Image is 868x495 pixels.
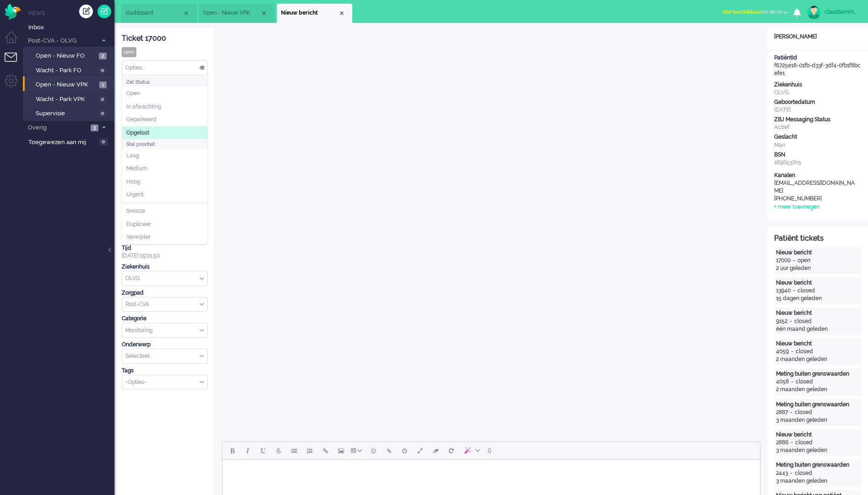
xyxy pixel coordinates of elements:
button: Fullscreen [412,443,428,458]
span: Overig [27,124,88,132]
div: - [789,378,796,386]
button: Table [349,443,366,458]
div: - [787,317,794,325]
span: Urgent [126,191,144,199]
span: Wacht - Park FO [36,66,96,75]
div: closed [796,378,813,386]
div: 2887 [776,409,788,416]
div: 2 maanden geleden [776,355,859,363]
div: Select Tags [122,375,208,390]
div: Ziekenhuis [122,263,208,271]
div: Ziekenhuis [774,81,861,89]
div: [DATE] 09:01:50 [122,244,208,260]
button: 0 [484,443,496,458]
div: PatiëntId [774,54,861,62]
div: OLVG [774,89,861,97]
span: dashboard [125,9,183,17]
div: Nieuw bericht [776,431,859,439]
li: Dashboard [121,4,197,23]
span: Open - Nieuw VPK [203,9,260,17]
span: Stel prioriteit [126,141,155,147]
div: [PHONE_NUMBER] [774,195,857,203]
div: 3 maanden geleden [776,477,859,485]
li: Opgelost [122,126,207,140]
div: 2 maanden geleden [776,386,859,393]
div: 9152 [776,317,787,325]
div: closed [795,439,813,447]
span: Medium [126,165,147,172]
div: + meer toevoegen [774,203,819,211]
span: 0 [98,67,107,74]
span: 0 [98,96,107,103]
a: Wacht - Park FO 0 [27,65,113,75]
div: 3 maanden geleden [776,416,859,424]
a: Toegewezen aan mij 0 [27,137,114,147]
img: avatar [807,5,821,19]
div: closed [796,348,813,355]
li: Tickets menu [5,53,25,73]
div: - [791,287,798,295]
div: - [788,409,795,416]
span: for 00:10 [722,9,782,15]
button: Insert/edit link [318,443,333,458]
span: 2 [99,53,107,59]
ul: Stel prioriteit [122,149,207,201]
div: f6725e18-01fb-d33f-3df4-0fb1f8bcefe1 [767,54,868,77]
div: Geslacht [774,133,861,141]
span: Niet beschikbaar [722,9,762,15]
div: 2 uur geleden [776,264,859,272]
div: BSN [774,151,861,159]
div: Categorie [122,315,208,323]
div: 17000 [776,257,791,264]
button: Delay message [397,443,412,458]
span: Supervisie [36,109,96,118]
button: Reset content [443,443,459,458]
div: Onderwerp [122,341,208,349]
button: AI [459,443,484,458]
div: Patiënt tickets [774,233,861,244]
span: Zet Status [126,79,150,85]
div: closed [798,287,815,295]
div: Close tab [260,10,268,17]
span: 1 [99,81,107,88]
div: - [788,439,795,447]
button: Clear formatting [428,443,443,458]
div: closed [795,469,812,477]
div: 169653705 [774,159,861,167]
span: 0 [98,110,107,117]
span: Snooze [126,207,145,215]
div: Meting buiten grenswaarden [776,401,859,409]
div: Meting buiten grenswaarden [776,370,859,378]
div: Geboortedatum [774,98,861,106]
span: Open [126,90,140,97]
span: 0 [488,447,491,454]
div: [DATE] [774,106,861,114]
div: ZBJ Messaging Status [774,116,861,124]
button: Numbered list [302,443,318,458]
button: Italic [240,443,255,458]
div: Tags [122,367,208,375]
button: Insert/edit image [333,443,349,458]
a: Open - Nieuw VPK 1 [27,79,113,89]
div: Tijd [122,244,208,252]
li: View [199,4,275,23]
div: open [798,257,810,264]
div: Close tab [183,10,190,17]
li: Urgent [122,188,207,201]
div: [PERSON_NAME] [767,33,868,41]
li: Zet Status [122,77,207,140]
span: Laag [126,152,139,160]
span: Hoog [126,178,140,186]
span: 0 [99,139,108,145]
div: 2443 [776,469,788,477]
div: 13940 [776,287,791,295]
div: Man [774,141,861,149]
li: 17000 [277,4,352,23]
div: 15 dagen geleden [776,295,859,302]
span: Opgelost [126,129,149,137]
button: Bold [224,443,240,458]
span: Toegewezen aan mij [28,138,97,147]
li: Verwijder [122,231,207,244]
div: 4058 [776,378,789,386]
